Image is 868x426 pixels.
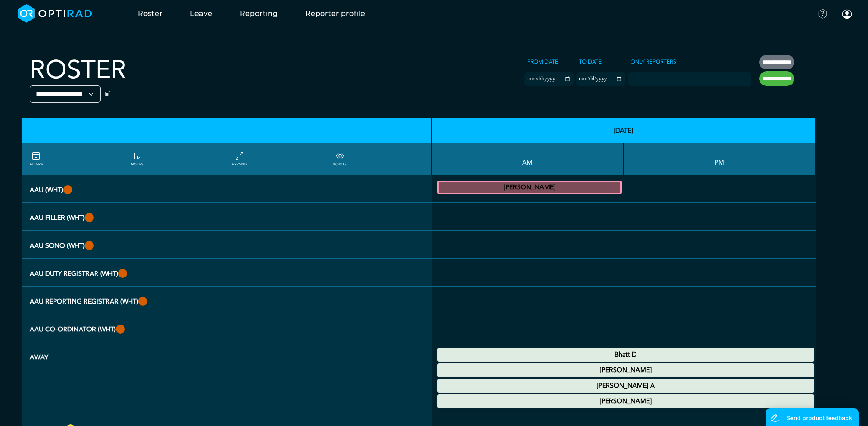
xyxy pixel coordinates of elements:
label: Only Reporters [628,55,679,69]
th: AAU Sono (WHT) [22,231,432,259]
img: brand-opti-rad-logos-blue-and-white-d2f68631ba2948856bd03f2d395fb146ddc8fb01b4b6e9315ea85fa773367... [18,4,92,23]
summary: Bhatt D [439,349,813,360]
th: PM [624,143,816,175]
div: Maternity Leave 00:00 - 23:59 [437,363,814,377]
th: AAU Duty Registrar (WHT) [22,259,432,287]
th: AAU Co-ordinator (WHT) [22,314,432,342]
a: FILTERS [30,151,43,167]
th: Away [22,342,432,414]
h2: Roster [30,55,126,85]
a: collapse/expand expected points [333,151,346,167]
div: Maternity Leave 00:00 - 23:59 [437,379,814,393]
th: AM [432,143,624,175]
a: show/hide notes [131,151,143,167]
div: Other Leave 00:00 - 23:59 [437,394,814,408]
input: null [629,74,674,82]
div: CT Trauma & Urgent/MRI Trauma & Urgent/General US 08:30 - 15:30 [437,181,622,194]
summary: [PERSON_NAME] [439,396,813,407]
a: collapse/expand entries [232,151,247,167]
div: Annual Leave 00:00 - 23:59 [437,348,814,362]
label: To date [576,55,604,69]
th: AAU FILLER (WHT) [22,203,432,231]
th: [DATE] [432,118,816,143]
th: AAU Reporting Registrar (WHT) [22,287,432,314]
summary: [PERSON_NAME] [439,182,621,193]
summary: [PERSON_NAME] [439,365,813,376]
label: From date [524,55,561,69]
th: AAU (WHT) [22,175,432,203]
summary: [PERSON_NAME] A [439,380,813,391]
